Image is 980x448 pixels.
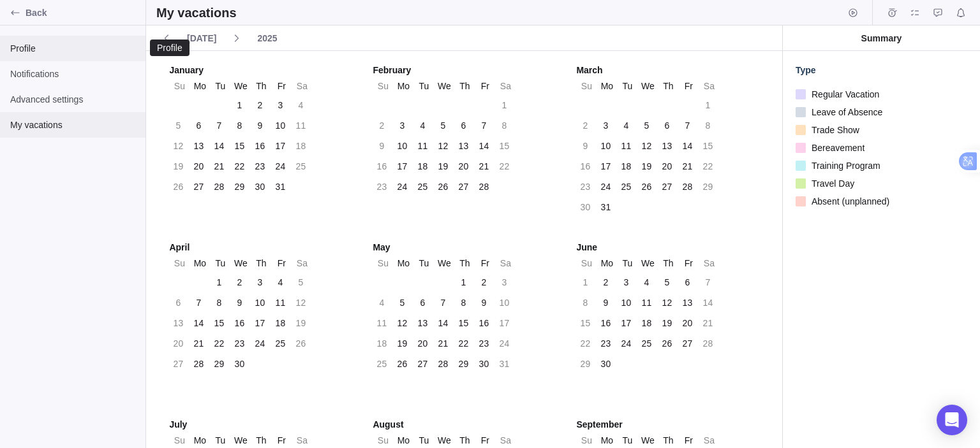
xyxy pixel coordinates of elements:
[235,140,245,152] div: 15
[598,77,616,95] div: Mo
[276,317,286,329] div: 18
[683,317,693,329] div: 20
[500,337,510,350] div: 24
[577,254,595,272] div: Su
[683,276,692,289] div: 6
[276,276,285,289] div: 4
[377,317,387,329] div: 11
[397,160,408,173] div: 17
[906,10,924,20] a: My assignments
[156,43,184,53] div: Profile
[601,337,611,350] div: 23
[211,77,229,95] div: Tu
[194,296,203,309] div: 7
[796,121,967,139] div: Trade Show
[906,4,924,22] span: My assignments
[438,160,449,173] div: 19
[10,68,135,80] span: Notifications
[296,119,306,132] div: 11
[639,77,657,95] div: We
[479,337,489,350] div: 23
[235,99,244,112] div: 1
[806,192,889,210] span: Absent (unplanned)
[373,418,403,431] span: August
[598,254,616,272] div: Mo
[500,276,509,289] div: 3
[601,317,611,329] div: 16
[235,317,245,329] div: 16
[500,99,509,112] div: 1
[601,180,611,193] div: 24
[255,99,264,112] div: 2
[377,296,386,309] div: 4
[459,119,468,132] div: 6
[703,180,713,193] div: 29
[496,254,514,272] div: Sa
[642,119,651,132] div: 5
[796,175,967,192] div: Travel Day
[662,276,671,289] div: 5
[618,77,636,95] div: Tu
[418,337,428,350] div: 20
[642,337,652,350] div: 25
[662,180,672,193] div: 27
[844,4,862,22] span: Start timer
[418,317,428,329] div: 13
[476,77,494,95] div: Fr
[377,119,386,132] div: 2
[683,140,693,152] div: 14
[581,276,590,289] div: 1
[276,337,286,350] div: 25
[211,254,229,272] div: Tu
[459,180,469,193] div: 27
[479,160,489,173] div: 21
[806,157,880,175] span: Training Program
[621,140,632,152] div: 11
[581,140,590,152] div: 9
[374,254,392,272] div: Su
[952,10,970,20] a: Notifications
[500,140,510,152] div: 15
[174,180,184,193] div: 26
[174,119,182,132] div: 5
[255,296,265,309] div: 10
[500,358,510,370] div: 31
[194,119,203,132] div: 6
[456,254,473,272] div: Th
[459,337,469,350] div: 22
[252,254,270,272] div: Th
[255,180,265,193] div: 30
[214,160,225,173] div: 21
[235,276,244,289] div: 2
[438,358,449,370] div: 28
[170,254,188,272] div: Su
[662,317,672,329] div: 19
[296,317,306,329] div: 19
[394,77,412,95] div: Mo
[377,337,387,350] div: 18
[276,140,286,152] div: 17
[793,32,970,45] div: Summary
[476,254,494,272] div: Fr
[374,77,392,95] div: Su
[703,296,713,309] div: 14
[581,337,591,350] div: 22
[214,296,223,309] div: 8
[373,64,411,77] span: February
[296,276,305,289] div: 5
[662,337,672,350] div: 26
[621,276,630,289] div: 3
[397,317,408,329] div: 12
[438,296,447,309] div: 7
[601,119,610,132] div: 3
[156,4,237,22] h2: My vacations
[438,180,449,193] div: 26
[377,358,387,370] div: 25
[683,337,693,350] div: 27
[174,296,182,309] div: 6
[683,296,693,309] div: 13
[500,296,510,309] div: 10
[952,4,970,22] span: Notifications
[642,180,652,193] div: 26
[806,103,882,121] span: Leave of Absence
